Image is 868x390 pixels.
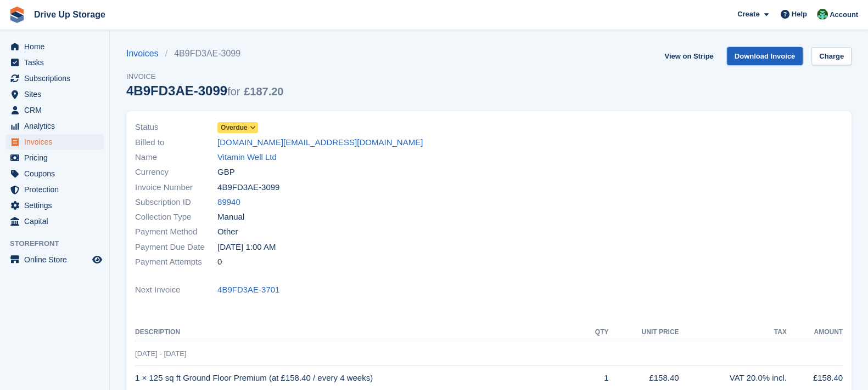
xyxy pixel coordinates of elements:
[5,198,104,213] a: menu
[5,55,104,70] a: menu
[217,211,244,223] span: Manual
[135,181,217,194] span: Invoice Number
[24,198,90,213] span: Settings
[126,83,283,98] div: 4B9FD3AE-3099
[608,324,679,341] th: Unit Price
[135,324,583,341] th: Description
[135,136,217,149] span: Billed to
[135,226,217,238] span: Payment Method
[24,71,90,86] span: Subscriptions
[24,150,90,165] span: Pricing
[660,47,718,65] a: View on Stripe
[24,102,90,118] span: CRM
[217,256,222,268] span: 0
[5,102,104,118] a: menu
[5,134,104,150] a: menu
[135,211,217,223] span: Collection Type
[217,226,238,238] span: Other
[217,241,276,254] time: 2025-07-07 00:00:00 UTC
[9,7,25,23] img: stora-icon-8386f47178a22dfd0bd8f6a31ec36ba5ce8667c1dd55bd0f319d3a0aa187defe.svg
[217,181,279,194] span: 4B9FD3AE-3099
[679,372,787,385] div: VAT 20.0% incl.
[5,166,104,181] a: menu
[5,182,104,197] a: menu
[135,151,217,164] span: Name
[5,39,104,54] a: menu
[135,166,217,179] span: Currency
[227,85,240,97] span: for
[787,324,843,341] th: Amount
[24,182,90,197] span: Protection
[24,252,90,267] span: Online Store
[24,214,90,229] span: Capital
[5,118,104,134] a: menu
[10,238,109,249] span: Storefront
[737,9,759,20] span: Create
[135,349,186,358] span: [DATE] - [DATE]
[135,196,217,209] span: Subscription ID
[583,324,608,341] th: QTY
[91,253,104,266] a: Preview store
[217,151,277,164] a: Vitamin Well Ltd
[135,256,217,268] span: Payment Attempts
[135,284,217,296] span: Next Invoice
[135,121,217,134] span: Status
[221,123,248,133] span: Overdue
[811,47,852,65] a: Charge
[24,39,90,54] span: Home
[5,214,104,229] a: menu
[24,55,90,70] span: Tasks
[244,85,283,97] span: £187.20
[30,5,110,24] a: Drive Up Storage
[5,87,104,102] a: menu
[217,284,279,296] a: 4B9FD3AE-3701
[24,87,90,102] span: Sites
[135,241,217,254] span: Payment Due Date
[126,47,165,60] a: Invoices
[5,252,104,267] a: menu
[792,9,807,20] span: Help
[24,166,90,181] span: Coupons
[217,121,258,134] a: Overdue
[24,118,90,134] span: Analytics
[5,71,104,86] a: menu
[24,134,90,150] span: Invoices
[5,150,104,165] a: menu
[817,9,828,20] img: Camille
[126,47,283,60] nav: breadcrumbs
[679,324,787,341] th: Tax
[217,136,423,149] a: [DOMAIN_NAME][EMAIL_ADDRESS][DOMAIN_NAME]
[217,166,235,179] span: GBP
[126,71,283,82] span: Invoice
[727,47,803,65] a: Download Invoice
[830,9,858,20] span: Account
[217,196,240,209] a: 89940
